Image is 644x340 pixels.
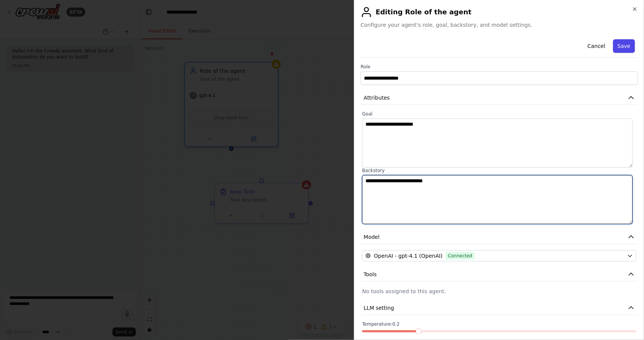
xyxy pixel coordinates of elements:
[364,94,390,102] span: Attributes
[361,268,638,282] button: Tools
[361,64,638,70] label: Role
[361,21,638,29] span: Configure your agent's role, goal, backstory, and model settings.
[374,252,442,260] span: OpenAI - gpt-4.1 (OpenAI)
[361,6,638,18] h2: Editing Role of the agent
[362,288,636,295] p: No tools assigned to this agent.
[362,168,636,174] label: Backstory
[362,111,636,117] label: Goal
[364,233,379,241] span: Model
[361,91,638,105] button: Attributes
[364,271,377,278] span: Tools
[364,304,394,312] span: LLM setting
[361,230,638,244] button: Model
[583,39,610,53] button: Cancel
[361,301,638,315] button: LLM setting
[613,39,635,53] button: Save
[362,250,636,262] button: OpenAI - gpt-4.1 (OpenAI)Connected
[445,252,475,260] span: Connected
[362,321,399,327] span: Temperature: 0.2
